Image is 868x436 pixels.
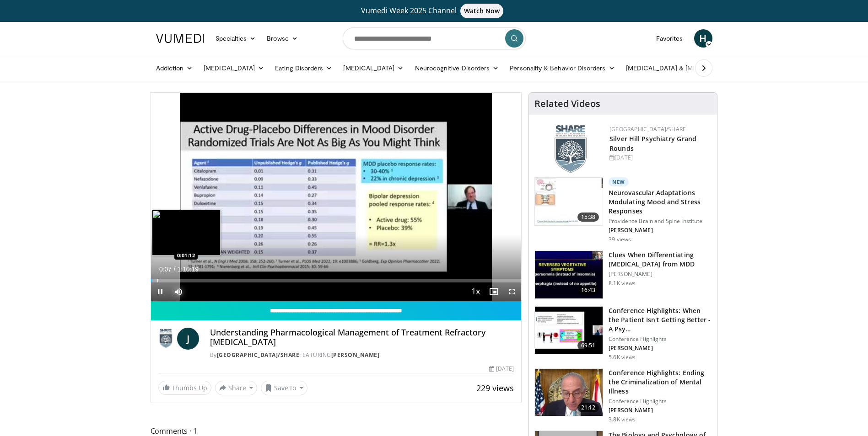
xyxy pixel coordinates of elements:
p: [PERSON_NAME] [609,345,712,352]
a: Neurocognitive Disorders [410,59,505,77]
span: 21:12 [577,403,599,412]
p: Providence Brain and Spine Institute [609,218,712,225]
a: Browse [261,29,303,48]
p: 8.1K views [609,280,636,287]
div: [DATE] [489,365,514,373]
h4: Understanding Pharmacological Management of Treatment Refractory [MEDICAL_DATA] [210,328,514,347]
p: New [609,177,629,186]
div: By FEATURING [210,351,514,359]
a: [PERSON_NAME] [331,351,380,359]
img: a6520382-d332-4ed3-9891-ee688fa49237.150x105_q85_crop-smart_upscale.jpg [535,251,603,298]
a: Favorites [651,29,689,48]
a: J [177,328,199,350]
a: 16:43 Clues When Differentiating [MEDICAL_DATA] from MDD [PERSON_NAME] 8.1K views [534,250,712,299]
h3: Conference Highlights: Ending the Criminalization of Mental Illness [609,368,712,396]
button: Share [215,381,258,395]
img: 4362ec9e-0993-4580-bfd4-8e18d57e1d49.150x105_q85_crop-smart_upscale.jpg [535,307,603,354]
p: [PERSON_NAME] [609,227,712,234]
button: Fullscreen [503,282,521,301]
button: Playback Rate [466,282,485,301]
a: [MEDICAL_DATA] [198,59,270,77]
span: 15:38 [577,213,599,222]
span: 1:10:19 [177,266,199,273]
div: Progress Bar [151,279,522,282]
a: [MEDICAL_DATA] & [MEDICAL_DATA] [620,59,751,77]
a: Addiction [151,59,199,77]
img: 4562edde-ec7e-4758-8328-0659f7ef333d.150x105_q85_crop-smart_upscale.jpg [535,178,603,225]
a: [MEDICAL_DATA] [338,59,409,77]
img: 1419e6f0-d69a-482b-b3ae-1573189bf46e.150x105_q85_crop-smart_upscale.jpg [535,369,603,416]
button: Mute [169,282,188,301]
a: Eating Disorders [270,59,338,77]
a: Specialties [210,29,262,48]
span: 69:51 [577,341,599,350]
a: [GEOGRAPHIC_DATA]/SHARE [609,125,686,133]
a: Vumedi Week 2025 ChannelWatch Now [157,4,711,18]
video-js: Video Player [151,93,522,301]
h4: Related Videos [534,98,600,109]
p: [PERSON_NAME] [609,271,712,278]
p: 5.6K views [609,354,636,361]
p: Conference Highlights [609,398,712,405]
a: Silver Hill Psychiatry Grand Rounds [609,134,696,153]
img: image.jpeg [152,210,221,255]
span: Watch Now [460,4,504,18]
p: 39 views [609,236,631,243]
h3: Clues When Differentiating [MEDICAL_DATA] from MDD [609,250,712,269]
a: 69:51 Conference Highlights: When the Patient Isn't Getting Better - A Psy… Conference Highlights... [534,306,712,361]
p: [PERSON_NAME] [609,407,712,414]
a: 15:38 New Neurovascular Adaptations Modulating Mood and Stress Responses Providence Brain and Spi... [534,177,712,243]
button: Enable picture-in-picture mode [485,282,503,301]
a: 21:12 Conference Highlights: Ending the Criminalization of Mental Illness Conference Highlights [... [534,368,712,423]
img: f8aaeb6d-318f-4fcf-bd1d-54ce21f29e87.png.150x105_q85_autocrop_double_scale_upscale_version-0.2.png [555,125,587,173]
a: Thumbs Up [158,381,211,395]
h3: Neurovascular Adaptations Modulating Mood and Stress Responses [609,188,712,216]
button: Save to [261,381,307,395]
a: [GEOGRAPHIC_DATA]/SHARE [217,351,300,359]
span: 0:07 [159,266,172,273]
input: Search topics, interventions [343,27,526,49]
span: / [174,266,176,273]
span: 16:43 [577,286,599,295]
img: Silver Hill Hospital/SHARE [158,328,173,350]
h3: Conference Highlights: When the Patient Isn't Getting Better - A Psy… [609,306,712,334]
button: Pause [151,282,169,301]
a: Personality & Behavior Disorders [504,59,620,77]
img: VuMedi Logo [156,34,205,43]
span: 229 views [476,383,514,393]
div: [DATE] [609,154,710,162]
a: H [694,29,712,48]
p: Conference Highlights [609,335,712,343]
p: 3.8K views [609,416,636,423]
